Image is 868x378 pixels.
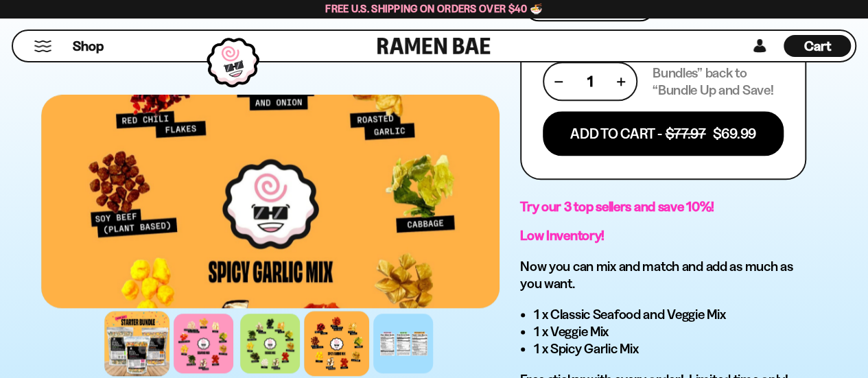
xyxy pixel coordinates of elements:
[520,198,714,215] strong: Try our 3 top sellers and save 10%!
[587,73,593,90] span: 1
[804,38,831,54] span: Cart
[325,2,543,15] span: Free U.S. Shipping on Orders over $40 🍜
[534,323,806,340] li: 1 x Veggie Mix
[543,111,784,156] button: Add To Cart - $77.97 $69.99
[73,35,104,57] a: Shop
[520,227,605,244] strong: Low Inventory!
[34,40,52,52] button: Mobile Menu Trigger
[653,64,784,99] p: Bundles” back to “Bundle Up and Save!
[520,258,806,292] h3: Now you can mix and match and add as much as you want.
[534,340,806,357] li: 1 x Spicy Garlic Mix
[534,306,806,323] li: 1 x Classic Seafood and Veggie Mix
[784,31,851,61] div: Cart
[73,37,104,56] span: Shop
